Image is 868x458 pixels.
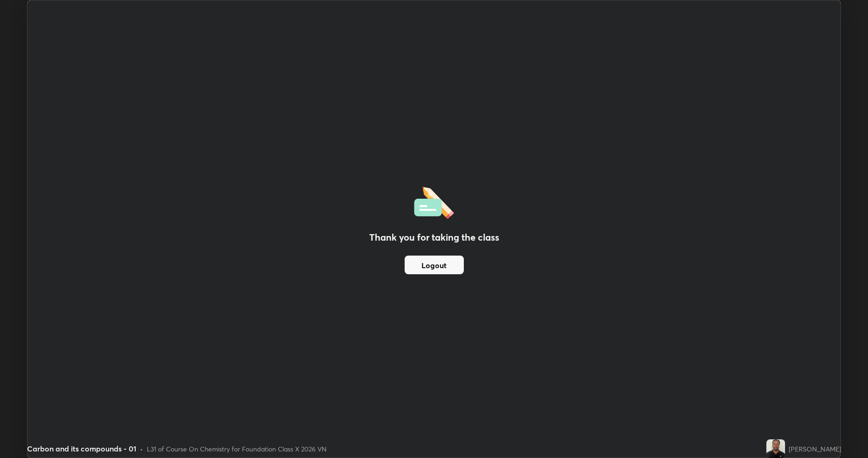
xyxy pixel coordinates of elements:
div: L31 of Course On Chemistry for Foundation Class X 2026 VN [147,444,327,454]
h2: Thank you for taking the class [369,230,499,244]
button: Logout [405,256,464,274]
div: Carbon and its compounds - 01 [27,443,136,454]
div: • [140,444,143,454]
img: offlineFeedback.1438e8b3.svg [414,184,454,219]
img: c449bc7577714875aafd9c306618b106.jpg [766,439,785,458]
div: [PERSON_NAME] [789,444,841,454]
